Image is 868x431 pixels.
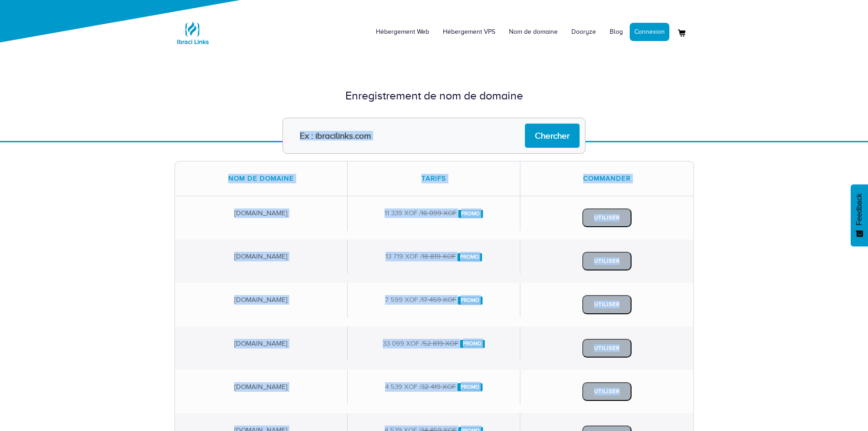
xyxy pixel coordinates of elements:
iframe: Drift Widget Chat Controller [822,385,857,420]
del: 32 419 XOF [421,383,456,390]
del: 17 459 XOF [421,296,456,303]
div: 7 599 XOF / [348,283,520,317]
a: Connexion [630,23,669,41]
div: 4 539 XOF / [348,370,520,404]
img: Logo Ibraci Links [175,15,211,51]
span: Promo [458,210,483,218]
div: Tarifs [348,161,520,196]
a: Hébergement VPS [436,18,502,46]
div: 33 099 XOF / [348,327,520,361]
a: Logo Ibraci Links [175,7,211,51]
div: [DOMAIN_NAME] [175,283,348,317]
button: Utiliser [582,295,632,314]
div: Enregistrement de nom de domaine [175,88,694,104]
button: Utiliser [582,252,632,270]
a: Hébergement Web [369,18,436,46]
div: [DOMAIN_NAME] [175,239,348,274]
a: Nom de domaine [502,18,565,46]
span: Promo [458,296,483,305]
div: 13 719 XOF / [348,239,520,274]
button: Utiliser [582,382,632,401]
span: Promo [457,383,483,391]
button: Utiliser [582,208,632,227]
div: [DOMAIN_NAME] [175,327,348,361]
del: 18 819 XOF [422,253,456,260]
div: [DOMAIN_NAME] [175,196,348,230]
div: Nom de domaine [175,161,348,196]
a: Dooryze [565,18,603,46]
iframe: Drift Widget Chat Window [680,291,863,391]
span: Promo [457,253,483,261]
a: Blog [603,18,630,46]
div: [DOMAIN_NAME] [175,370,348,404]
input: Chercher [525,124,580,148]
del: 52 819 XOF [423,340,458,347]
div: Commander [520,161,693,196]
button: Feedback - Afficher l’enquête [851,184,868,246]
div: 11 339 XOF / [348,196,520,230]
span: Feedback [855,193,863,225]
del: 16 099 XOF [421,209,457,217]
button: Utiliser [582,339,632,358]
input: Ex : ibracilinks.com [282,118,586,154]
span: Promo [460,340,485,348]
